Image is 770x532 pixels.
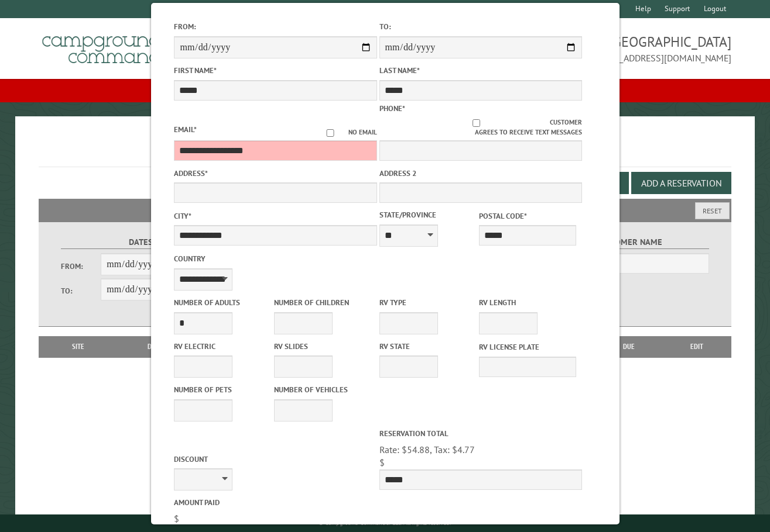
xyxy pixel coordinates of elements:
[174,253,377,264] label: Country
[478,210,576,222] label: Postal Code
[273,384,371,395] label: Number of Vehicles
[174,297,271,308] label: Number of Adults
[478,341,576,353] label: RV License Plate
[312,127,377,137] label: No email
[379,444,474,455] span: Rate: $54.88, Tax: $4.77
[174,341,271,352] label: RV Electric
[273,297,371,308] label: Number of Children
[112,336,200,357] th: Dates
[379,118,581,137] label: Customer agrees to receive text messages
[174,384,271,395] label: Number of Pets
[379,341,476,352] label: RV State
[174,497,377,508] label: Amount paid
[273,341,371,352] label: RV Slides
[403,119,550,127] input: Customer agrees to receive text messages
[379,297,476,308] label: RV Type
[597,336,662,357] th: Due
[61,261,101,272] label: From:
[174,513,179,524] span: $
[478,297,576,308] label: RV Length
[550,236,709,249] label: Customer Name
[379,209,476,220] label: State/Province
[379,428,581,439] label: Reservation Total
[174,65,377,76] label: First Name
[319,519,451,527] small: © Campground Commander LLC. All rights reserved.
[174,210,377,222] label: City
[174,21,377,32] label: From:
[631,172,731,194] button: Add a Reservation
[174,125,197,134] label: Email
[379,21,581,32] label: To:
[695,202,730,219] button: Reset
[45,336,112,357] th: Site
[61,285,101,296] label: To:
[379,65,581,76] label: Last Name
[312,129,348,137] input: No email
[174,454,377,465] label: Discount
[379,457,384,468] span: $
[174,168,377,179] label: Address
[662,336,731,357] th: Edit
[379,168,581,179] label: Address 2
[39,135,732,167] h1: Reservations
[39,199,732,221] h2: Filters
[61,236,220,249] label: Dates
[379,103,405,113] label: Phone
[39,23,185,68] img: Campground Commander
